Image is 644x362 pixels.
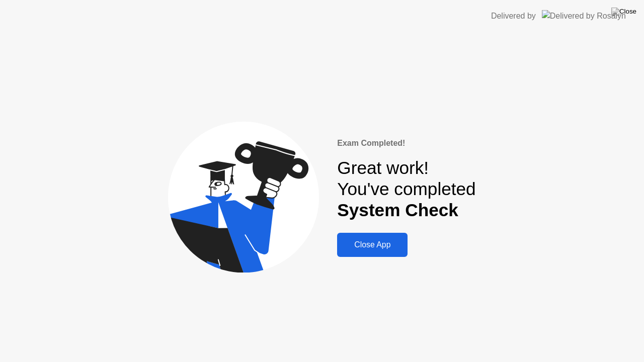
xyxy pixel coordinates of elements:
img: Close [611,8,636,16]
img: Delivered by Rosalyn [542,10,626,22]
div: Great work! You've completed [337,157,475,221]
div: Exam Completed! [337,137,475,149]
div: Delivered by [491,10,536,22]
b: System Check [337,200,458,220]
div: Close App [340,240,405,249]
button: Close App [337,233,408,257]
